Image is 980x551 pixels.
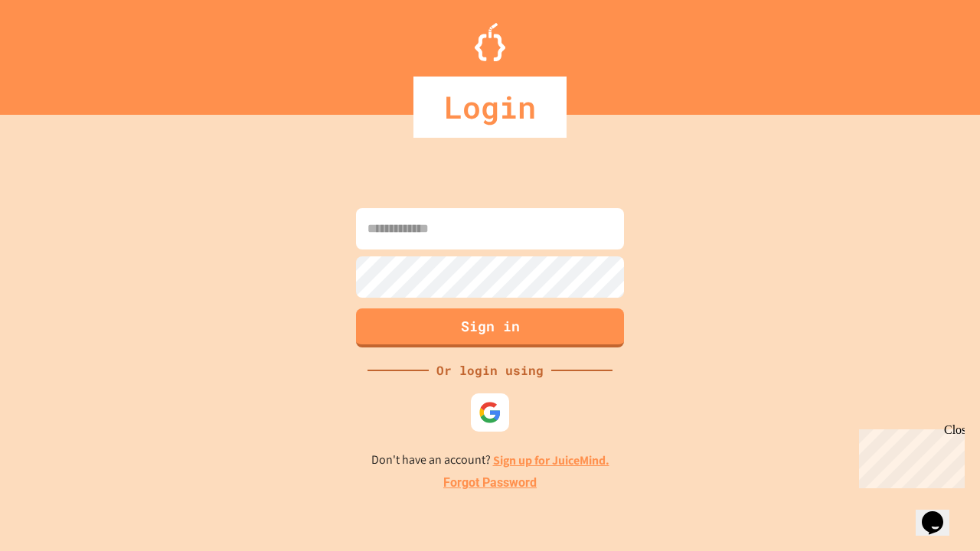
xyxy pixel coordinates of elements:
p: Don't have an account? [371,451,609,470]
iframe: chat widget [853,423,965,488]
div: Or login using [429,361,551,380]
iframe: chat widget [916,490,965,536]
button: Sign in [356,308,624,347]
div: Login [413,77,567,138]
img: Logo.svg [475,23,505,61]
a: Forgot Password [443,474,537,492]
img: google-icon.svg [479,401,501,424]
div: Chat with us now!Close [6,6,106,97]
a: Sign up for JuiceMind. [493,452,609,468]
